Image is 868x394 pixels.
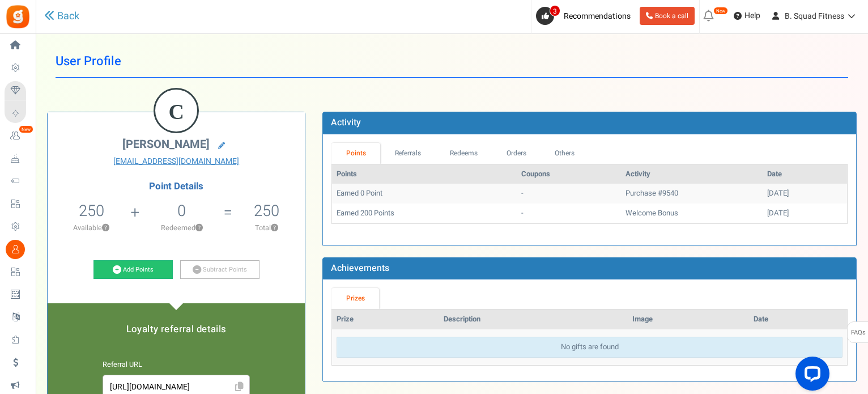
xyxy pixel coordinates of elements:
[640,7,695,25] a: Book a call
[5,126,31,146] a: New
[93,260,173,279] a: Add Points
[331,261,389,275] b: Achievements
[48,181,305,192] h4: Point Details
[767,188,843,199] div: [DATE]
[254,202,279,219] h5: 250
[439,310,628,329] th: Description
[331,143,380,164] a: Points
[767,208,843,219] div: [DATE]
[550,5,560,16] span: 3
[785,10,844,22] span: B. Squad Fitness
[380,143,436,164] a: Referrals
[141,223,222,233] p: Redeemed
[517,164,622,184] th: Coupons
[763,164,847,184] th: Date
[332,204,516,223] td: Earned 200 Points
[331,288,379,309] a: Prizes
[195,224,203,232] button: ?
[621,164,763,184] th: Activity
[436,143,492,164] a: Redeems
[59,324,293,334] h5: Loyalty referral details
[56,45,848,78] h1: User Profile
[628,310,749,329] th: Image
[621,204,763,223] td: Welcome Bonus
[177,202,186,219] h5: 0
[234,223,299,233] p: Total
[19,125,33,133] em: New
[850,322,866,344] span: FAQs
[492,143,541,164] a: Orders
[332,184,516,204] td: Earned 0 Point
[517,204,622,223] td: -
[536,7,635,25] a: 3 Recommendations
[122,136,210,152] span: [PERSON_NAME]
[102,224,109,232] button: ?
[155,90,197,134] figcaption: C
[53,223,129,233] p: Available
[103,361,250,369] h6: Referral URL
[541,143,589,164] a: Others
[332,310,439,329] th: Prize
[5,4,31,29] img: Gratisfaction
[713,7,728,15] em: New
[749,310,847,329] th: Date
[729,7,765,25] a: Help
[271,224,278,232] button: ?
[56,156,296,167] a: [EMAIL_ADDRESS][DOMAIN_NAME]
[337,337,843,358] div: No gifts are found
[180,260,259,279] a: Subtract Points
[517,184,622,204] td: -
[621,184,763,204] td: Purchase #9540
[332,164,516,184] th: Points
[742,10,760,22] span: Help
[79,200,104,222] span: 250
[331,116,361,129] b: Activity
[564,10,631,22] span: Recommendations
